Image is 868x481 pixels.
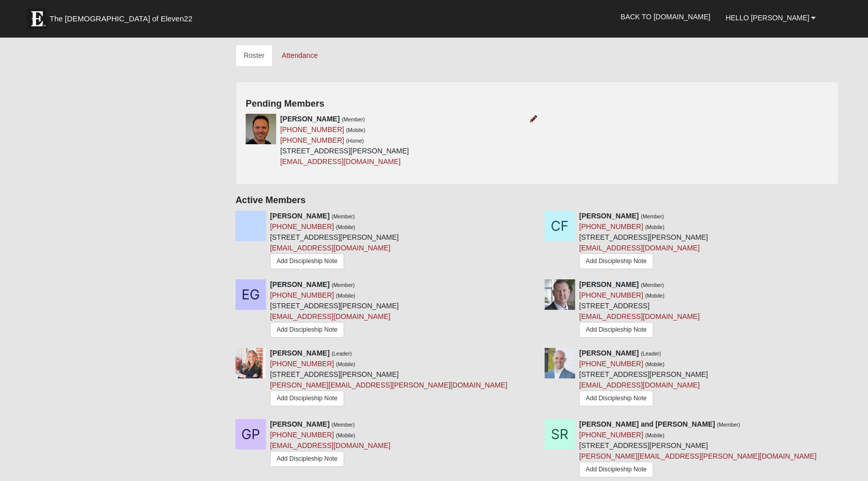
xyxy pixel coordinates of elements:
div: [STREET_ADDRESS][PERSON_NAME] [579,211,708,272]
span: Hello [PERSON_NAME] [725,14,809,22]
div: [STREET_ADDRESS][PERSON_NAME] [280,114,409,167]
small: (Mobile) [336,432,355,438]
a: [PHONE_NUMBER] [280,125,344,134]
a: [PERSON_NAME][EMAIL_ADDRESS][PERSON_NAME][DOMAIN_NAME] [270,381,508,389]
a: [EMAIL_ADDRESS][DOMAIN_NAME] [270,312,390,320]
div: [STREET_ADDRESS][PERSON_NAME] [270,348,508,411]
small: (Member) [641,213,664,219]
small: (Leader) [641,350,661,357]
div: [STREET_ADDRESS][PERSON_NAME] [270,211,399,272]
strong: [PERSON_NAME] [270,212,329,220]
small: (Mobile) [645,293,664,299]
a: Add Discipleship Note [579,253,653,269]
a: [PHONE_NUMBER] [579,431,643,439]
a: Roster [236,45,273,66]
small: (Leader) [331,350,352,357]
a: [PHONE_NUMBER] [579,291,643,299]
small: (Member) [342,116,365,122]
small: (Member) [641,282,664,288]
a: Add Discipleship Note [579,322,653,338]
a: Add Discipleship Note [270,322,344,338]
a: Add Discipleship Note [579,462,653,477]
small: (Mobile) [336,293,355,299]
small: (Member) [331,213,355,219]
strong: [PERSON_NAME] and [PERSON_NAME] [579,420,715,428]
a: Add Discipleship Note [270,391,344,406]
a: [PHONE_NUMBER] [270,431,334,439]
strong: [PERSON_NAME] [270,420,329,428]
a: [EMAIL_ADDRESS][DOMAIN_NAME] [579,381,699,389]
small: (Mobile) [645,361,664,367]
strong: [PERSON_NAME] [270,280,329,288]
img: Eleven22 logo [27,9,47,29]
div: [STREET_ADDRESS][PERSON_NAME] [270,279,399,340]
small: (Mobile) [336,224,355,230]
small: (Mobile) [346,127,365,133]
h4: Active Members [236,195,839,206]
a: [PHONE_NUMBER] [270,291,334,299]
a: [PHONE_NUMBER] [579,222,643,231]
a: [EMAIL_ADDRESS][DOMAIN_NAME] [280,157,400,166]
a: Back to [DOMAIN_NAME] [613,4,718,29]
strong: [PERSON_NAME] [579,349,639,357]
a: [EMAIL_ADDRESS][DOMAIN_NAME] [270,441,390,450]
small: (Member) [331,282,355,288]
small: (Member) [717,422,741,428]
strong: [PERSON_NAME] [270,349,329,357]
a: [PHONE_NUMBER] [280,136,344,144]
small: (Home) [346,138,364,144]
strong: [PERSON_NAME] [280,115,340,123]
small: (Mobile) [645,432,664,438]
a: The [DEMOGRAPHIC_DATA] of Eleven22 [22,4,225,29]
a: [PHONE_NUMBER] [270,222,334,231]
strong: [PERSON_NAME] [579,280,639,288]
a: Add Discipleship Note [579,391,653,406]
h4: Pending Members [246,99,828,110]
a: Attendance [274,45,326,66]
small: (Member) [331,422,355,428]
a: [EMAIL_ADDRESS][DOMAIN_NAME] [579,244,699,252]
span: The [DEMOGRAPHIC_DATA] of Eleven22 [50,14,192,24]
div: [STREET_ADDRESS][PERSON_NAME] [579,348,708,409]
small: (Mobile) [645,224,664,230]
a: [EMAIL_ADDRESS][DOMAIN_NAME] [270,244,390,252]
small: (Mobile) [336,361,355,367]
a: Hello [PERSON_NAME] [718,5,823,30]
a: [EMAIL_ADDRESS][DOMAIN_NAME] [579,312,699,320]
strong: [PERSON_NAME] [579,212,639,220]
a: Add Discipleship Note [270,451,344,467]
a: [PHONE_NUMBER] [579,360,643,368]
a: [PHONE_NUMBER] [270,360,334,368]
div: [STREET_ADDRESS] [579,279,699,340]
a: Add Discipleship Note [270,253,344,269]
a: [PERSON_NAME][EMAIL_ADDRESS][PERSON_NAME][DOMAIN_NAME] [579,452,817,460]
